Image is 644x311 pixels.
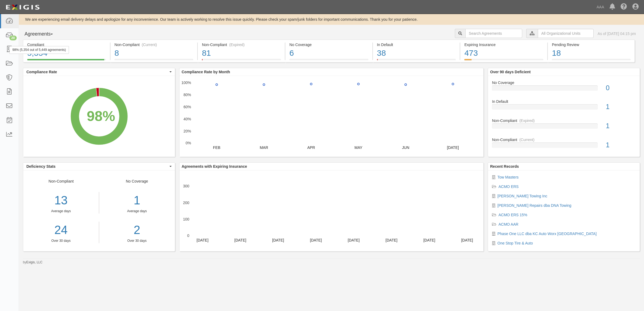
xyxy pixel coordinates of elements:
a: Tow Masters [497,175,519,179]
text: FEB [213,145,220,150]
div: 1 [602,102,640,112]
text: [DATE] [234,238,246,242]
a: ACMO AAR [498,222,518,226]
div: 6 [289,47,368,59]
div: (Current) [142,42,157,47]
a: ACMO ERS 15% [498,213,527,217]
div: As of [DATE] 04:15 pm [598,31,636,36]
div: 473 [464,47,543,59]
div: (Expired) [519,118,535,123]
a: Non-Compliant(Current)8 [110,59,198,63]
a: In Default1 [492,99,636,118]
div: 1 [602,121,640,131]
text: JUN [402,145,409,150]
a: [PERSON_NAME] Repairs dba DNA Towing [497,203,571,208]
text: 40% [183,117,191,121]
div: In Default [488,99,640,104]
a: One Stop Tire & Auto [497,241,533,245]
div: Non-Compliant (Expired) [202,42,281,47]
div: 13 [23,192,99,209]
div: Pending Review [552,42,631,47]
div: We are experiencing email delivery delays and apologize for any inconvenience. Our team is active... [19,17,644,22]
text: 0 [187,233,189,238]
text: 80% [183,93,191,97]
div: 1 [602,140,640,150]
svg: A chart. [179,170,483,251]
div: 8 [115,47,193,59]
a: ACMO ERS [498,184,519,189]
a: 2 [103,222,171,239]
button: Agreements [23,29,63,40]
a: Non-Compliant(Current)1 [492,137,636,152]
text: 20% [183,129,191,133]
text: [DATE] [461,238,473,242]
div: No Coverage [488,80,640,85]
input: Search Agreements [465,29,522,38]
svg: A chart. [179,76,483,157]
text: 200 [183,200,189,205]
text: 0% [186,141,191,145]
a: Non-Compliant(Expired)81 [198,59,285,63]
svg: A chart. [23,76,175,157]
text: [DATE] [447,145,459,150]
text: 100 [183,217,189,221]
div: 1 [103,192,171,209]
text: 300 [183,184,189,188]
div: (Current) [519,137,534,142]
a: In Default38 [373,59,460,63]
text: [DATE] [386,238,397,242]
div: 98% [87,106,115,126]
div: In Default [377,42,456,47]
text: [DATE] [272,238,284,242]
text: 100% [181,81,191,85]
b: Compliance Rate by Month [182,70,230,74]
div: No Coverage [289,42,368,47]
i: Help Center - Complianz [621,4,627,10]
div: Over 30 days [103,239,171,243]
div: Non-Compliant [23,179,99,243]
div: No Coverage [99,179,175,243]
div: (Expired) [229,42,245,47]
button: Compliance Rate [23,68,175,76]
a: Pending Review18 [548,59,635,63]
div: Compliant [27,42,106,47]
text: [DATE] [348,238,360,242]
div: 98% (5,354 out of 5,449 agreements) [9,46,69,54]
div: Non-Compliant [488,137,640,142]
a: Non-Compliant(Expired)1 [492,118,636,137]
img: logo-5460c22ac91f19d4615b14bd174203de0afe785f0fc80cf4dbbc73dc1793850b.png [4,2,41,12]
a: Expiring Insurance473 [460,59,547,63]
button: Deficiency Stats [23,163,175,170]
a: Phase One LLC dba KC Auto Worx [GEOGRAPHIC_DATA] [497,232,597,236]
text: [DATE] [423,238,435,242]
span: Deficiency Stats [26,164,168,169]
text: [DATE] [310,238,322,242]
div: 18 [552,47,631,59]
div: Expiring Insurance [464,42,543,47]
div: 81 [202,47,281,59]
b: Recent Records [490,164,519,169]
a: AAA [594,2,607,12]
input: All Organizational Units [538,29,594,38]
text: MAY [355,145,363,150]
span: Compliance Rate [26,69,168,75]
b: Agreements with Expiring Insurance [182,164,247,169]
a: 24 [23,222,99,239]
b: Over 90 days Deficient [490,70,531,74]
div: Average days [23,209,99,214]
a: No Coverage6 [285,59,372,63]
div: Average days [103,209,171,214]
div: Non-Compliant (Current) [115,42,193,47]
a: No Coverage0 [492,80,636,99]
a: Exigis, LLC [26,260,43,264]
div: 20 [9,36,17,40]
text: APR [307,145,315,150]
text: MAR [260,145,268,150]
a: Compliant5,35498% (5,354 out of 5,449 agreements) [23,59,110,63]
a: [PERSON_NAME] Towing Inc [497,194,547,198]
small: by [23,260,43,265]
